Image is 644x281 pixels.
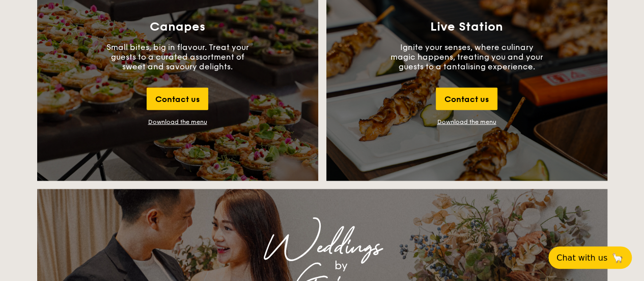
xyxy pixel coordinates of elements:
[556,253,607,263] span: Chat with us
[101,42,254,71] p: Small bites, big in flavour. Treat your guests to a curated assortment of sweet and savoury delig...
[164,257,518,275] div: by
[437,118,496,125] a: Download the menu
[436,88,497,110] div: Contact us
[430,20,503,34] h3: Live Station
[150,20,205,34] h3: Canapes
[127,238,518,257] div: Weddings
[390,42,543,71] p: Ignite your senses, where culinary magic happens, treating you and your guests to a tantalising e...
[147,88,208,110] div: Contact us
[548,246,632,269] button: Chat with us🦙
[611,252,624,264] span: 🦙
[148,118,207,125] div: Download the menu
